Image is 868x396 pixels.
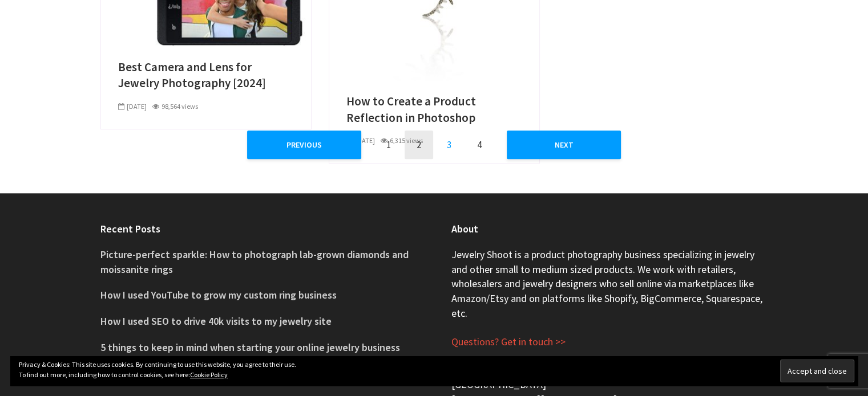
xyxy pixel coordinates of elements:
span: [DATE] [118,102,147,111]
a: Previous [247,130,361,159]
h4: Recent Posts [100,222,417,236]
div: 98,564 views [152,101,198,112]
p: Jewelry Shoot is a product photography business specializing in jewelry and other small to medium... [451,247,768,321]
a: Questions? Get in touch >> [451,335,566,349]
a: Page 4 [465,130,494,159]
a: Best Camera and Lens for Jewelry Photography [2024] [118,59,294,92]
a: Page 3 [435,130,463,159]
input: Accept and close [780,360,854,382]
a: How to Create a Product Reflection in Photoshop [346,93,522,126]
a: Page 1 [374,130,403,159]
div: Privacy & Cookies: This site uses cookies. By continuing to use this website, you agree to their ... [10,356,858,386]
a: Next [507,130,621,159]
a: How I used SEO to drive 40k visits to my jewelry site [100,315,332,328]
a: Cookie Policy [190,370,228,379]
a: How I used YouTube to grow my custom ring business [100,288,337,301]
a: Picture-perfect sparkle: How to photograph lab-grown diamonds and moissanite rings [100,248,409,276]
h4: About [451,222,768,236]
span: Page 2 [405,130,433,159]
a: 5 things to keep in mind when starting your online jewelry business [100,341,400,354]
